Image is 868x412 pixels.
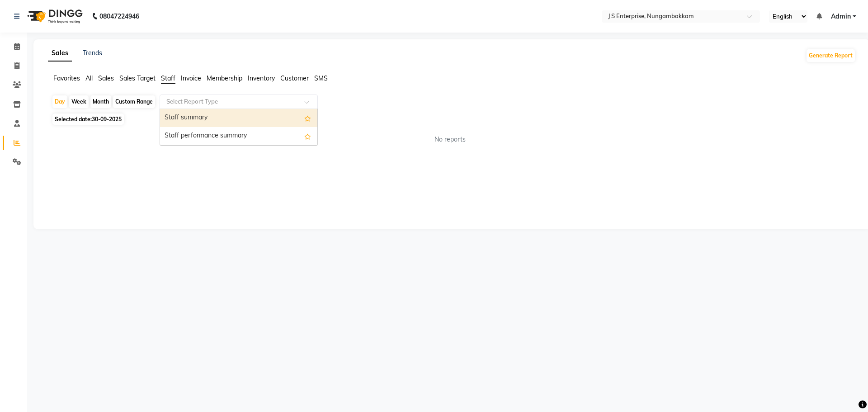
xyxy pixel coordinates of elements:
span: Invoice [181,74,201,82]
span: Add this report to Favorites List [304,131,311,142]
div: Staff summary [160,109,317,127]
div: Week [69,95,89,108]
span: Customer [280,74,309,82]
span: SMS [314,74,328,82]
b: 08047224946 [99,4,139,29]
div: Day [52,95,67,108]
span: Sales [98,74,114,82]
button: Generate Report [807,49,855,62]
div: Custom Range [113,95,155,108]
ng-dropdown-panel: Options list [160,109,318,146]
a: Sales [48,45,72,62]
span: Sales Target [119,74,156,82]
span: Add this report to Favorites List [304,113,311,123]
a: Trends [83,49,102,57]
span: No reports [434,135,466,144]
span: Selected date: [52,114,124,125]
span: All [85,74,93,82]
div: Staff performance summary [160,127,317,145]
span: Membership [207,74,242,82]
span: Inventory [248,74,275,82]
img: logo [23,4,85,29]
span: Staff [161,74,175,82]
div: Month [90,95,111,108]
span: Admin [831,12,851,21]
span: Favorites [53,74,80,82]
span: 30-09-2025 [92,116,122,123]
